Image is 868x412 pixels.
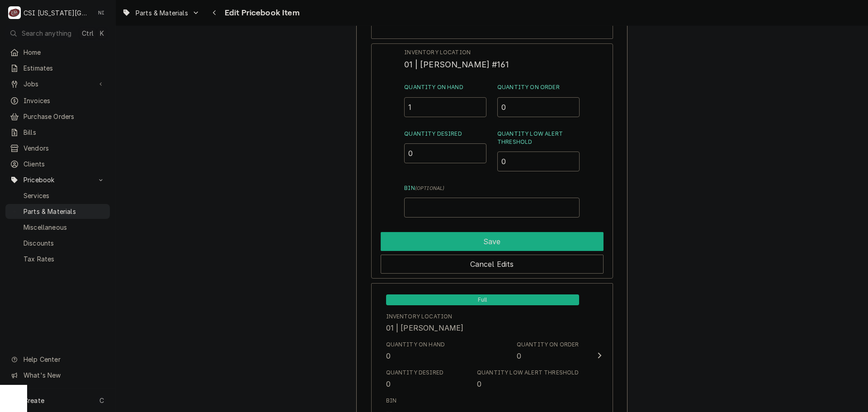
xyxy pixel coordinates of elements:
[386,294,579,305] span: Full
[386,341,445,349] div: Quantity on Hand
[24,370,104,380] span: What's New
[24,207,105,216] span: Parts & Materials
[8,6,21,19] div: CSI Kansas City.'s Avatar
[22,28,71,38] span: Search anything
[5,220,110,235] a: Miscellaneous
[136,8,188,18] span: Parts & Materials
[118,5,203,20] a: Go to Parts & Materials
[24,112,105,121] span: Purchase Orders
[517,350,521,361] div: 0
[386,369,444,377] div: Quantity Desired
[24,159,105,169] span: Clients
[404,60,509,69] span: 01 | [PERSON_NAME] #161
[24,63,105,73] span: Estimates
[5,93,110,108] a: Invoices
[386,313,453,321] div: Inventory Location
[5,352,110,367] a: Go to Help Center
[404,83,486,117] div: Quantity on Hand
[404,48,579,218] div: Inventory Level Edit Form
[386,369,444,389] div: Quantity Desired
[99,396,104,405] span: C
[24,191,105,200] span: Services
[24,223,105,232] span: Miscellaneous
[24,397,44,404] span: Create
[477,379,481,389] div: 0
[5,172,110,187] a: Go to Pricebook
[404,58,579,71] span: Inventory Location
[24,79,92,89] span: Jobs
[381,255,604,274] button: Cancel Edits
[24,175,92,185] span: Pricebook
[5,204,110,219] a: Parts & Materials
[517,341,579,361] div: Quantity on Order
[5,141,110,156] a: Vendors
[404,184,579,192] label: Bin
[208,5,222,20] button: Navigate back
[24,47,105,57] span: Home
[5,236,110,251] a: Discounts
[404,130,486,171] div: Quantity Desired
[386,397,396,405] div: Bin
[95,6,108,19] div: NI
[386,313,464,333] div: Location
[24,96,105,105] span: Invoices
[497,130,580,146] label: Quantity Low Alert Threshold
[95,6,108,19] div: Nate Ingram's Avatar
[497,83,580,117] div: Quantity on Order
[497,130,580,171] div: Quantity Low Alert Threshold
[82,28,94,38] span: Ctrl
[386,379,391,389] div: 0
[404,83,486,91] label: Quantity on Hand
[5,125,110,140] a: Bills
[5,25,110,41] button: Search anythingCtrlK
[381,228,604,274] div: Button Group
[24,254,105,264] span: Tax Rates
[8,6,21,19] div: C
[497,83,580,91] label: Quantity on Order
[404,48,579,71] div: Inventory Location
[517,341,579,349] div: Quantity on Order
[386,294,579,305] div: Full
[5,188,110,203] a: Services
[5,109,110,124] a: Purchase Orders
[386,322,464,333] div: 01 | [PERSON_NAME]
[222,7,300,19] span: Edit Pricebook Item
[381,251,604,274] div: Button Group Row
[386,350,391,361] div: 0
[404,184,579,218] div: Bin
[24,238,105,248] span: Discounts
[404,48,579,57] span: Inventory Location
[5,45,110,60] a: Home
[24,355,104,364] span: Help Center
[477,369,579,389] div: Quantity Low Alert Threshold
[24,143,105,153] span: Vendors
[5,156,110,171] a: Clients
[5,76,110,91] a: Go to Jobs
[386,341,445,361] div: Quantity on Hand
[5,368,110,383] a: Go to What's New
[381,232,604,251] button: Save
[24,8,90,18] div: CSI [US_STATE][GEOGRAPHIC_DATA].
[5,61,110,76] a: Estimates
[404,130,486,138] label: Quantity Desired
[477,369,579,377] div: Quantity Low Alert Threshold
[5,251,110,266] a: Tax Rates
[381,228,604,251] div: Button Group Row
[415,185,445,191] span: ( optional )
[24,128,105,137] span: Bills
[100,28,104,38] span: K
